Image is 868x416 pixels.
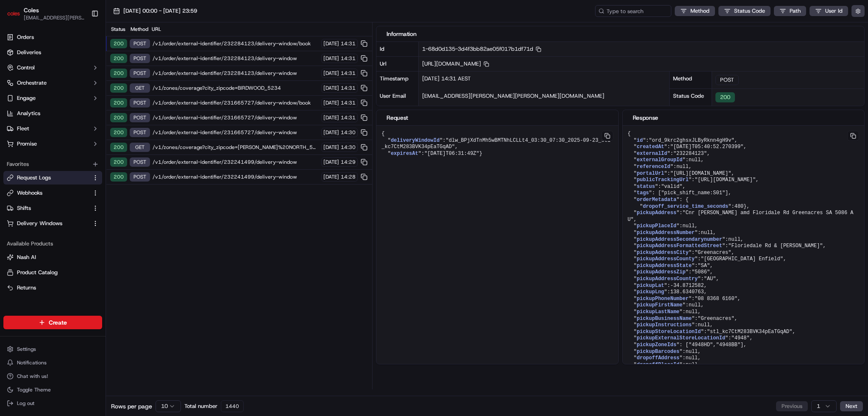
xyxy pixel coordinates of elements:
[670,88,712,106] div: Status Code
[3,46,102,59] a: Deliveries
[637,362,679,368] span: dropoffPlaceId
[17,284,36,292] span: Returns
[123,7,197,15] span: [DATE] 00:00 - [DATE] 23:59
[637,296,688,302] span: pickupPhoneNumber
[675,6,715,16] button: Method
[637,349,679,355] span: pickupBarcodes
[718,6,771,16] button: Status Code
[110,128,127,137] div: 200
[110,113,127,122] div: 200
[637,177,688,183] span: publicTrackingUrl
[3,122,102,135] button: Fleet
[17,125,29,132] span: Fleet
[701,230,713,236] span: null
[153,129,319,136] span: /v1/order/external-identifier/231665727/delivery-window
[153,99,319,106] span: /v1/order/external-identifier/231665727/delivery-window/book
[24,14,84,21] span: [EMAIL_ADDRESS][PERSON_NAME][PERSON_NAME][DOMAIN_NAME]
[144,83,154,94] button: Start new chat
[637,223,676,229] span: pickupPlaceId
[341,144,356,151] span: 14:30
[5,119,68,135] a: 📗Knowledge Base
[22,55,153,63] input: Got a question? Start typing here...
[341,40,356,47] span: 14:31
[341,159,356,165] span: 14:29
[637,171,664,176] span: portalUrl
[7,284,99,292] a: Returns
[130,98,150,107] div: POST
[341,70,356,77] span: 14:31
[637,230,695,236] span: pickupAddressNumber
[637,276,698,282] span: pickupAddressCountry
[3,186,102,200] button: Webhooks
[689,157,701,163] span: null
[3,30,102,44] a: Orders
[387,113,608,122] div: Request
[637,237,722,242] span: pickupAddressSecondarynumber
[734,204,744,209] span: 480
[153,159,319,165] span: /v1/order/external-identifier/232241499/delivery-window
[110,83,127,93] div: 200
[153,85,319,91] span: /v1/zones/coverage?city_zipcode=BIRDWOOD_5234
[637,210,676,216] span: pickupAddress
[3,397,102,409] button: Log out
[419,72,669,89] div: [DATE] 14:31 AEST
[707,329,793,335] span: "stl_kc7CtM283BVK34pEaTGqAD"
[17,110,40,117] span: Analytics
[130,69,150,78] div: POST
[7,7,20,20] img: Coles
[734,7,765,15] span: Status Code
[689,302,701,308] span: null
[17,346,36,353] span: Settings
[17,64,35,72] span: Control
[3,107,102,120] a: Analytics
[391,138,440,143] span: deliveryWindowId
[695,177,756,183] span: "[URL][DOMAIN_NAME]"
[595,5,671,17] input: Type to search
[682,223,695,229] span: null
[68,119,139,135] a: 💻API Documentation
[685,309,698,315] span: null
[637,138,643,143] span: id
[130,172,150,182] div: POST
[3,217,102,230] button: Delivery Windows
[637,269,685,275] span: pickupAddressZip
[110,157,127,167] div: 200
[17,269,58,276] span: Product Catalog
[637,329,701,335] span: pickupStoreLocationId
[153,144,319,151] span: /v1/zones/coverage?city_zipcode=[PERSON_NAME]%20NORTH_5113
[130,143,150,152] div: GET
[221,400,244,412] div: 1440
[649,138,734,143] span: "ord_9krc2ghsxJLByRknn4gH9v"
[84,143,103,150] span: Pylon
[790,7,801,15] span: Path
[3,316,102,329] button: Create
[637,342,676,348] span: pickupZoneIds
[422,45,541,52] span: 1-68d0d135-3d4f3bb82ae05f017b1df71d
[7,269,99,276] a: Product Catalog
[153,174,319,180] span: /v1/order/external-identifier/232241499/delivery-window
[17,373,48,380] span: Chat with us!
[153,55,319,62] span: /v1/order/external-identifier/232284123/delivery-window
[643,204,729,209] span: dropoff_service_time_seconds
[7,174,89,182] a: Request Logs
[698,263,710,269] span: "SA"
[637,197,676,203] span: orderMetadata
[17,400,34,407] span: Log out
[3,171,102,185] button: Request Logs
[7,253,99,261] a: Nash AI
[670,289,704,295] span: 138.6340763
[323,129,339,136] span: [DATE]
[7,189,89,197] a: Webhooks
[422,92,604,99] span: [EMAIL_ADDRESS][PERSON_NAME][PERSON_NAME][DOMAIN_NAME]
[17,49,41,56] span: Deliveries
[24,6,39,14] span: Coles
[637,157,682,163] span: externalGroupId
[341,55,356,62] span: 14:31
[715,75,739,85] div: POST
[698,322,710,328] span: null
[17,386,51,393] span: Toggle Theme
[637,309,679,315] span: pickupLastName
[341,99,356,106] span: 14:31
[17,123,65,131] span: Knowledge Base
[130,128,150,137] div: POST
